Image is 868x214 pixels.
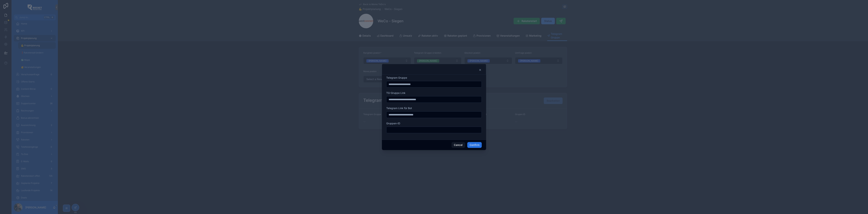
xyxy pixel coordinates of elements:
span: Telegram Link für Bot [386,107,412,110]
span: Telegram Gruppe [386,76,407,79]
button: Confirm [467,142,482,148]
span: Gruppen-ID [386,122,400,125]
button: Cancel [452,142,465,148]
span: TG-Gruppe Link [386,91,405,94]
